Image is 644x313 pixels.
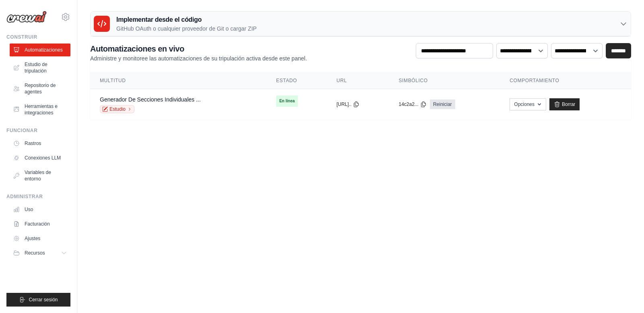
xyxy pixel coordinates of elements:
a: Ajustes [10,232,70,245]
font: GitHub OAuth o cualquier proveedor de Git o cargar ZIP [116,25,257,32]
a: Reiniciar [430,99,455,109]
font: Cerrar sesión [29,297,58,303]
font: Estudio [109,106,126,112]
a: Estudio de tripulación [10,58,70,77]
a: Automatizaciones [10,44,70,56]
font: Reiniciar [433,102,452,107]
a: Conexiones LLM [10,151,70,164]
a: Facturación [10,218,70,230]
font: Comportamiento [510,78,559,83]
font: Multitud [100,78,126,83]
font: Administrar [6,194,43,199]
font: URL [336,78,347,83]
a: Rastros [10,137,70,150]
a: Variables de entorno [10,166,70,185]
font: 14c2a2... [399,102,419,107]
font: Borrar [562,102,575,107]
font: Repositorio de agentes [25,83,56,95]
a: Uso [10,203,70,216]
font: Ajustes [25,236,40,241]
font: Construir [6,34,37,40]
font: Recursos [25,250,45,256]
font: Variables de entorno [25,170,51,182]
font: En línea [279,99,295,103]
font: Simbólico [399,78,428,83]
font: Uso [25,207,33,212]
font: Rastros [25,141,41,146]
a: Generador De Secciones Individuales ... [100,96,201,103]
button: Opciones [510,98,546,110]
font: Automatizaciones [25,47,63,53]
a: Herramientas e integraciones [10,100,70,119]
a: Estudio [100,105,134,113]
font: Administre y monitoree las automatizaciones de su tripulación activa desde este panel. [90,55,307,62]
font: Automatizaciones en vivo [90,44,184,53]
font: Opciones [514,102,535,107]
font: Implementar desde el código [116,16,202,23]
iframe: Chat Widget [604,274,644,313]
font: Facturación [25,221,50,227]
a: Borrar [549,98,580,110]
button: Cerrar sesión [6,293,70,307]
font: Estado [276,78,297,83]
img: Logo [6,11,47,23]
font: Conexiones LLM [25,155,61,161]
button: 14c2a2... [399,101,427,108]
button: Recursos [10,247,70,259]
font: Funcionar [6,128,37,133]
font: Herramientas e integraciones [25,104,58,116]
a: Repositorio de agentes [10,79,70,98]
font: Estudio de tripulación [25,62,47,74]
